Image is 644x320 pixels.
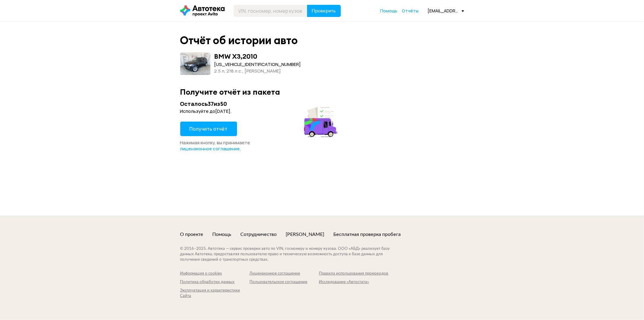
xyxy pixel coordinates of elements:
span: Нажимая кнопку, вы принимаете . [180,139,250,152]
span: Проверить [312,8,336,13]
div: Осталось 37 из 50 [180,100,339,108]
div: 2.5 л, 218 л.c., [PERSON_NAME] [214,68,301,74]
button: Проверить [307,5,341,17]
a: Пользовательское соглашение [250,279,319,285]
div: Получите отчёт из пакета [180,87,464,96]
a: Помощь [380,8,398,14]
a: Сотрудничество [241,231,277,238]
a: Правила использования промокодов [319,271,389,276]
div: [US_VEHICLE_IDENTIFICATION_NUMBER] [214,61,301,68]
a: Политика обработки данных [180,279,250,285]
a: Эксплуатация и характеристики Сайта [180,288,250,299]
div: BMW X3 , 2010 [214,52,258,60]
a: О проекте [180,231,203,238]
a: Бесплатная проверка пробега [334,231,401,238]
div: [EMAIL_ADDRESS][DOMAIN_NAME] [428,8,464,14]
a: [PERSON_NAME] [286,231,325,238]
a: Исследование «Автостата» [319,279,389,285]
a: Помощь [213,231,232,238]
div: Отчёт об истории авто [180,34,298,47]
a: лицензионное соглашение [180,146,240,152]
a: Информация о cookies [180,271,250,276]
a: Отчёты [402,8,419,14]
button: Получить отчёт [180,122,237,136]
div: Используйте до [DATE] . [180,108,339,114]
span: Получить отчёт [190,126,228,132]
div: © 2016– 2025 . Автотека — сервис проверки авто по VIN, госномеру и номеру кузова. ООО «АБД» реали... [180,246,402,263]
input: VIN, госномер, номер кузова [234,5,307,17]
a: Лицензионное соглашение [250,271,319,276]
